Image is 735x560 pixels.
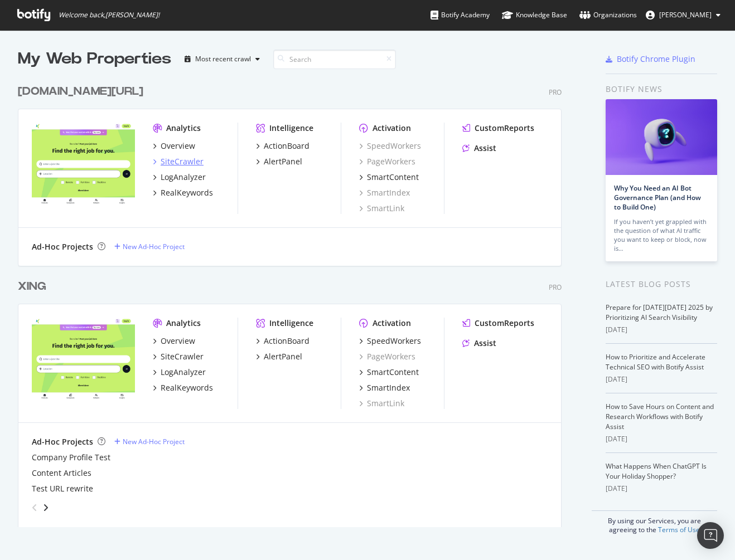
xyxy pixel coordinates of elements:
a: LogAnalyzer [153,172,206,183]
div: Activation [373,123,411,134]
div: LogAnalyzer [161,367,206,378]
a: LogAnalyzer [153,367,206,378]
a: SpeedWorkers [359,140,421,152]
div: Overview [161,140,195,152]
div: [DOMAIN_NAME][URL] [18,84,143,100]
div: Assist [474,143,496,154]
a: New Ad-Hoc Project [114,437,185,446]
div: ActionBoard [264,140,310,152]
a: Overview [153,335,195,347]
a: RealKeywords [153,382,213,393]
div: Ad-Hoc Projects [32,241,93,252]
a: SmartContent [359,172,419,183]
div: Botify Chrome Plugin [617,53,695,65]
a: AlertPanel [256,156,302,167]
a: SpeedWorkers [359,335,421,347]
div: Overview [161,335,195,347]
div: angle-right [42,502,50,513]
a: XING [18,279,51,295]
span: Welcome back, [PERSON_NAME] ! [59,11,159,20]
a: [DOMAIN_NAME][URL] [18,84,148,100]
div: By using our Services, you are agreeing to the [592,510,717,534]
img: xing.com/jobs [32,123,135,205]
a: SmartLink [359,398,404,409]
a: How to Prioritize and Accelerate Technical SEO with Botify Assist [606,352,705,372]
div: Open Intercom Messenger [697,522,724,549]
a: ActionBoard [256,140,310,152]
a: Why You Need an AI Bot Governance Plan (and How to Build One) [614,183,701,212]
img: Why You Need an AI Bot Governance Plan (and How to Build One) [606,99,717,175]
div: angle-left [27,499,42,517]
div: CustomReports [475,123,534,134]
a: What Happens When ChatGPT Is Your Holiday Shopper? [606,461,707,481]
img: xing.com [32,318,135,400]
div: Ad-Hoc Projects [32,436,93,447]
div: SmartContent [367,172,419,183]
a: SiteCrawler [153,351,204,362]
a: SmartIndex [359,187,410,198]
span: Raphael Knappew [659,10,712,20]
div: AlertPanel [264,351,302,362]
div: AlertPanel [264,156,302,167]
a: Overview [153,140,195,152]
a: Company Profile Test [32,452,110,463]
div: Activation [373,318,411,329]
div: SiteCrawler [161,156,204,167]
a: PageWorkers [359,156,415,167]
div: Botify Academy [431,9,490,21]
div: Assist [474,338,496,349]
div: New Ad-Hoc Project [123,242,185,251]
a: New Ad-Hoc Project [114,242,185,251]
div: CustomReports [475,318,534,329]
div: SmartContent [367,367,419,378]
div: If you haven’t yet grappled with the question of what AI traffic you want to keep or block, now is… [614,217,709,253]
div: Intelligence [269,318,313,329]
a: SiteCrawler [153,156,204,167]
div: grid [18,70,570,527]
div: [DATE] [606,325,717,335]
div: XING [18,279,46,295]
a: SmartContent [359,367,419,378]
div: ActionBoard [264,335,310,347]
input: Search [273,50,396,69]
div: My Web Properties [18,48,171,70]
a: How to Save Hours on Content and Research Workflows with Botify Assist [606,402,714,431]
div: [DATE] [606,374,717,384]
div: SiteCrawler [161,351,204,362]
div: LogAnalyzer [161,172,206,183]
div: Most recent crawl [195,56,251,62]
div: Knowledge Base [502,9,567,21]
a: ActionBoard [256,335,310,347]
a: Content Articles [32,468,91,479]
button: [PERSON_NAME] [637,6,729,24]
a: Prepare for [DATE][DATE] 2025 by Prioritizing AI Search Visibility [606,303,713,322]
a: Botify Chrome Plugin [606,53,695,65]
a: Assist [462,143,496,154]
a: Assist [462,338,496,349]
a: PageWorkers [359,351,415,362]
div: Pro [549,283,562,292]
div: RealKeywords [161,382,213,393]
a: CustomReports [462,318,534,329]
div: Analytics [166,318,201,329]
div: [DATE] [606,434,717,444]
a: RealKeywords [153,187,213,198]
div: RealKeywords [161,187,213,198]
a: SmartLink [359,203,404,214]
div: SmartIndex [367,382,410,393]
a: SmartIndex [359,382,410,393]
a: Terms of Use [658,525,700,534]
div: New Ad-Hoc Project [123,437,185,446]
div: Botify news [606,83,717,95]
button: Most recent crawl [180,50,264,68]
div: SpeedWorkers [367,335,421,347]
div: Latest Blog Posts [606,278,717,290]
a: Test URL rewrite [32,483,93,494]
